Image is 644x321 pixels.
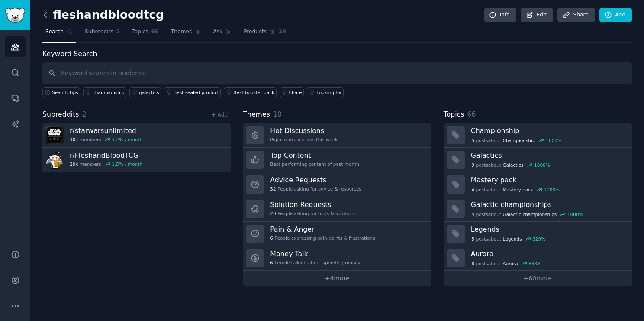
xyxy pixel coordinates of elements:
[444,246,632,271] a: Aurora8postsaboutAurora833%
[270,210,356,216] div: People asking for tools & solutions
[471,211,474,217] span: 4
[270,225,375,234] h3: Pain & Anger
[471,151,626,160] h3: Galactics
[93,89,124,95] div: championship
[5,8,25,23] img: GummySearch logo
[82,25,123,43] a: Subreddits2
[112,161,142,167] div: 1.5 % / month
[42,62,632,84] input: Keyword search in audience
[503,211,557,217] span: Galactic championships
[471,187,474,193] span: 4
[233,89,274,95] div: Best booster pack
[471,200,626,209] h3: Galactic championships
[70,151,142,160] h3: r/ FleshandBloodTCG
[45,151,64,169] img: FleshandBloodTCG
[471,260,542,267] div: post s about
[70,137,78,143] span: 30k
[279,28,286,36] span: 39
[243,197,431,222] a: Solution Requests20People asking for tools & solutions
[270,260,361,266] div: People talking about spending money
[241,25,289,43] a: Products39
[243,271,431,286] a: +4more
[444,197,632,222] a: Galactic championships4postsaboutGalactic championships1000%
[599,8,632,22] a: Add
[168,25,204,43] a: Themes
[471,162,474,168] span: 9
[210,25,235,43] a: Ask
[42,109,79,120] span: Subreddits
[164,87,221,97] a: Best sealed product
[270,161,359,167] div: Best-performing content of past month
[70,161,78,167] span: 29k
[471,126,626,135] h3: Championship
[534,162,550,168] div: 1000 %
[471,236,474,242] span: 5
[132,28,148,36] span: Topics
[471,137,474,143] span: 5
[270,186,276,192] span: 32
[52,89,78,95] span: Search Tips
[289,89,302,95] div: I hate
[467,110,476,118] span: 66
[70,126,142,135] h3: r/ starwarsunlimited
[45,126,64,144] img: starwarsunlimited
[521,8,553,22] a: Edit
[280,87,304,97] a: I hate
[471,186,560,194] div: post s about
[116,28,120,36] span: 2
[546,137,562,143] div: 1000 %
[243,109,270,120] span: Themes
[270,137,338,143] div: Popular discussions this week
[503,187,533,193] span: Mastery pack
[42,123,231,148] a: r/starwarsunlimited30kmembers3.2% / month
[129,25,161,43] a: Topics66
[270,175,361,184] h3: Advice Requests
[484,8,516,22] a: Info
[83,87,126,97] a: championship
[151,28,159,36] span: 66
[444,222,632,246] a: Legends5postsaboutLegends929%
[471,137,563,144] div: post s about
[471,235,546,243] div: post s about
[270,235,273,241] span: 6
[444,148,632,172] a: Galactics9postsaboutGalactics1000%
[270,249,361,258] h3: Money Talk
[243,172,431,197] a: Advice Requests32People asking for advice & resources
[471,225,626,234] h3: Legends
[307,87,344,97] a: Looking for
[85,28,113,36] span: Subreddits
[112,137,142,143] div: 3.2 % / month
[503,137,535,143] span: Championship
[503,162,524,168] span: Galactics
[270,210,276,216] span: 20
[82,110,87,118] span: 2
[532,236,545,242] div: 929 %
[213,28,222,36] span: Ask
[270,126,338,135] h3: Hot Discussions
[503,261,518,267] span: Aurora
[471,175,626,184] h3: Mastery pack
[224,87,276,97] a: Best booster pack
[171,28,192,36] span: Themes
[42,87,80,97] button: Search Tips
[444,109,464,120] span: Topics
[243,222,431,246] a: Pain & Anger6People expressing pain points & frustrations
[243,246,431,271] a: Money Talk6People talking about spending money
[45,28,64,36] span: Search
[70,161,142,167] div: members
[471,261,474,267] span: 8
[444,123,632,148] a: Championship5postsaboutChampionship1000%
[70,137,142,143] div: members
[444,172,632,197] a: Mastery pack4postsaboutMastery pack1000%
[273,110,282,118] span: 10
[557,8,595,22] a: Share
[243,148,431,172] a: Top ContentBest-performing content of past month
[567,211,583,217] div: 1000 %
[471,249,626,258] h3: Aurora
[42,25,76,43] a: Search
[528,261,541,267] div: 833 %
[270,186,361,192] div: People asking for advice & resources
[544,187,560,193] div: 1000 %
[243,123,431,148] a: Hot DiscussionsPopular discussions this week
[270,235,375,241] div: People expressing pain points & frustrations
